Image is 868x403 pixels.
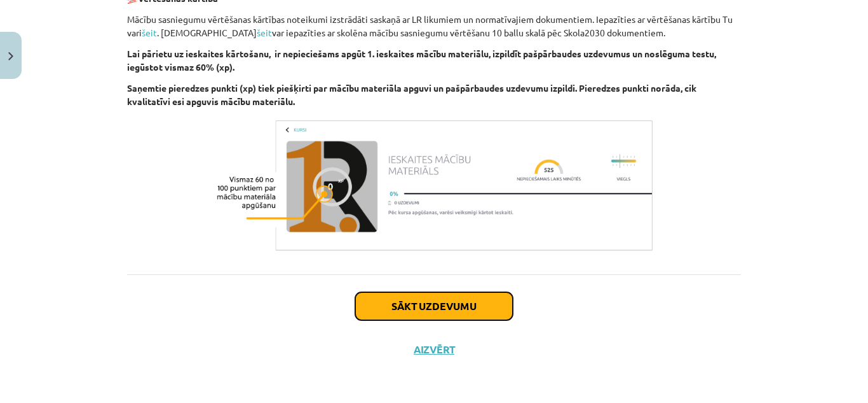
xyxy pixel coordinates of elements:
[355,292,513,320] button: Sākt uzdevumu
[127,48,716,73] strong: Lai pārietu uz ieskaites kārtošanu, ir nepieciešams apgūt 1. ieskaites mācību materiālu, izpildīt...
[257,27,272,38] a: šeit
[127,13,741,39] p: Mācību sasniegumu vērtēšanas kārtības noteikumi izstrādāti saskaņā ar LR likumiem un normatīvajie...
[127,82,696,107] strong: Saņemtie pieredzes punkti (xp) tiek piešķirti par mācību materiāla apguvi un pašpārbaudes uzdevum...
[410,343,458,356] button: Aizvērt
[8,52,13,60] img: icon-close-lesson-0947bae3869378f0d4975bcd49f059093ad1ed9edebbc8119c70593378902aed.svg
[142,27,157,38] a: šeit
